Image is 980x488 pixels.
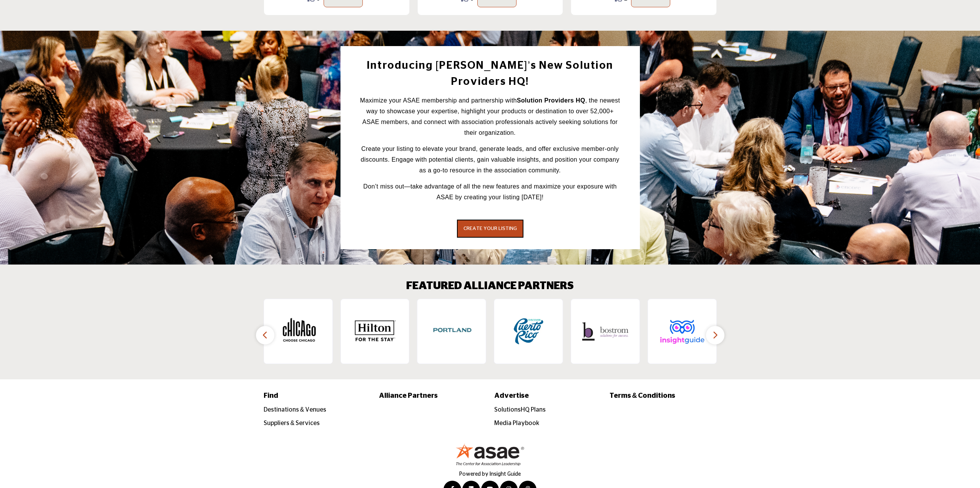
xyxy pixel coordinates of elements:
img: No Site Logo [455,443,525,466]
a: Alliance Partners [379,391,486,401]
a: Powered by Insight Guide [459,471,521,477]
a: Suppliers & Services [264,420,320,426]
span: CREATE YOUR LISTING [463,226,517,231]
span: Create your listing to elevate your brand, generate leads, and offer exclusive member-only discou... [360,146,619,174]
a: Media Playbook [494,420,539,426]
button: CREATE YOUR LISTING [457,220,523,238]
img: Hilton Worldwide, Inc. [352,308,398,354]
img: Discover Puerto Rico [505,308,551,354]
span: Don’t miss out—take advantage of all the new features and maximize your exposure with ASAE by cre... [363,183,616,200]
a: Destinations & Venues [264,407,327,413]
span: Maximize your ASAE membership and partnership with , the newest way to showcase your expertise, h... [360,97,620,136]
a: Terms & Conditions [610,391,717,401]
strong: Solution Providers HQ [517,97,585,104]
img: Travel Portland [429,308,475,354]
img: Bostrom [582,308,628,354]
img: Insight Guide LLC [659,308,705,354]
a: Find [264,391,371,401]
a: SolutionsHQ Plans [494,407,546,413]
a: Advertise [494,391,601,401]
img: Choose Chicago [275,308,321,354]
h2: FEATURED ALLIANCE PARTNERS [406,280,574,293]
h2: Introducing [PERSON_NAME]’s New Solution Providers HQ! [358,58,623,90]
